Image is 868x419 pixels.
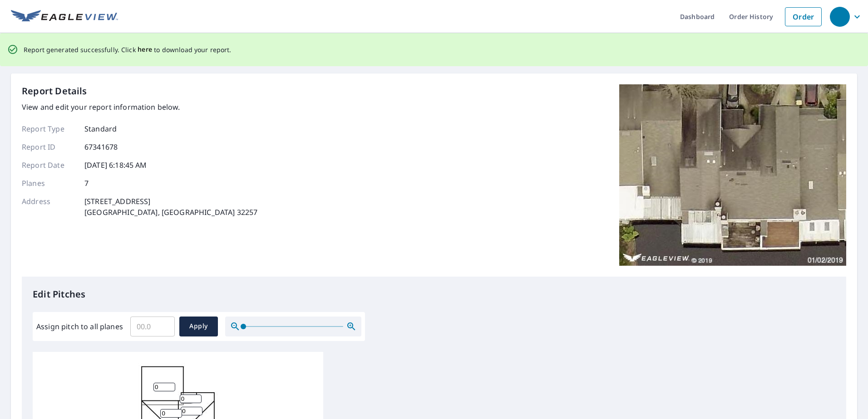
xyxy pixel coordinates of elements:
p: Standard [84,123,117,134]
a: Order [785,7,822,26]
p: 7 [84,178,89,189]
p: 67341678 [84,141,118,152]
img: EV Logo [11,10,118,24]
input: 00.0 [130,314,175,339]
button: here [138,44,153,55]
p: View and edit your report information below. [22,102,257,112]
p: Planes [22,178,76,189]
img: Top image [619,84,846,266]
button: Apply [179,317,218,336]
p: Report Details [22,84,87,98]
p: Report generated successfully. Click to download your report. [24,44,232,55]
p: Report Type [22,123,76,134]
p: [STREET_ADDRESS] [GEOGRAPHIC_DATA], [GEOGRAPHIC_DATA] 32257 [84,196,257,218]
p: Report ID [22,141,76,152]
p: Report Date [22,160,76,171]
p: Address [22,196,76,218]
p: Edit Pitches [33,287,835,301]
label: Assign pitch to all planes [36,321,123,332]
span: Apply [187,321,211,332]
p: [DATE] 6:18:45 AM [84,160,147,171]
